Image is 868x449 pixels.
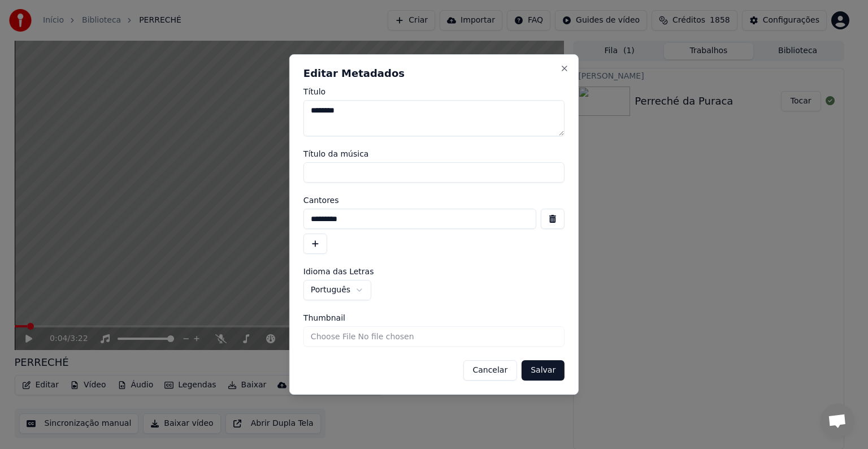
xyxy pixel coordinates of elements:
label: Cantores [303,196,565,204]
label: Título [303,88,565,96]
label: Título da música [303,150,565,158]
span: Thumbnail [303,314,345,322]
button: Cancelar [463,360,517,381]
h2: Editar Metadados [303,68,565,79]
button: Salvar [522,360,565,381]
span: Idioma das Letras [303,267,374,275]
